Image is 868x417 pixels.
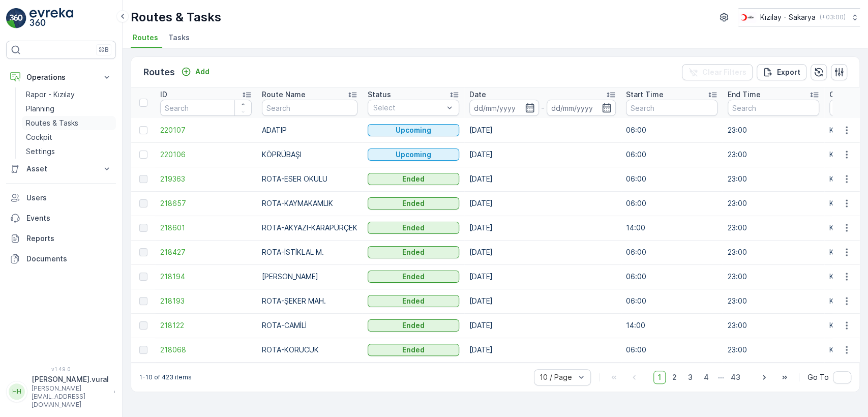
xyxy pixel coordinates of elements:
[6,228,116,249] a: Reports
[464,313,621,338] td: [DATE]
[464,338,621,362] td: [DATE]
[26,233,112,244] p: Reports
[728,90,761,100] p: End Time
[621,167,723,191] td: 06:00
[668,371,681,384] span: 2
[6,208,116,228] a: Events
[464,167,621,191] td: [DATE]
[402,296,425,306] p: Ended
[32,384,109,409] p: [PERSON_NAME][EMAIL_ADDRESS][DOMAIN_NAME]
[368,124,459,136] button: Upcoming
[402,223,425,233] p: Ended
[6,188,116,208] a: Users
[723,240,824,264] td: 23:00
[160,272,252,282] span: 218194
[807,372,829,382] span: Go To
[723,118,824,142] td: 23:00
[464,142,621,167] td: [DATE]
[402,272,425,282] p: Ended
[464,289,621,313] td: [DATE]
[621,338,723,362] td: 06:00
[368,271,459,283] button: Ended
[723,142,824,167] td: 23:00
[133,33,158,43] span: Routes
[26,72,96,82] p: Operations
[6,67,116,87] button: Operations
[160,223,252,233] a: 218601
[26,146,55,157] p: Settings
[160,296,252,306] span: 218193
[402,320,425,331] p: Ended
[723,313,824,338] td: 23:00
[139,373,192,381] p: 1-10 of 423 items
[760,12,816,22] p: Kızılay - Sakarya
[723,338,824,362] td: 23:00
[160,247,252,257] a: 218427
[683,371,697,384] span: 3
[723,216,824,240] td: 23:00
[723,191,824,216] td: 23:00
[723,289,824,313] td: 23:00
[621,216,723,240] td: 14:00
[22,102,116,116] a: Planning
[723,264,824,289] td: 23:00
[738,8,860,26] button: Kızılay - Sakarya(+03:00)
[6,374,116,409] button: HH[PERSON_NAME].vural[PERSON_NAME][EMAIL_ADDRESS][DOMAIN_NAME]
[702,67,746,77] p: Clear Filters
[464,216,621,240] td: [DATE]
[402,198,425,208] p: Ended
[718,371,724,384] p: ...
[6,8,26,28] img: logo
[26,193,112,203] p: Users
[160,150,252,160] a: 220106
[26,104,54,114] p: Planning
[29,8,73,28] img: logo_light-DOdMpM7g.png
[547,100,616,116] input: dd/mm/yyyy
[621,191,723,216] td: 06:00
[723,167,824,191] td: 23:00
[160,345,252,355] a: 218068
[396,125,431,135] p: Upcoming
[257,191,363,216] td: ROTA-KAYMAKAMLIK
[621,240,723,264] td: 06:00
[738,12,756,23] img: k%C4%B1z%C4%B1lay_DTAvauz.png
[26,213,112,223] p: Events
[160,174,252,184] a: 219363
[195,67,209,77] p: Add
[6,366,116,372] span: v 1.49.0
[368,319,459,332] button: Ended
[131,9,221,25] p: Routes & Tasks
[621,289,723,313] td: 06:00
[726,371,745,384] span: 43
[368,148,459,161] button: Upcoming
[368,173,459,185] button: Ended
[621,264,723,289] td: 06:00
[160,125,252,135] a: 220107
[139,175,147,183] div: Toggle Row Selected
[139,151,147,159] div: Toggle Row Selected
[257,264,363,289] td: [PERSON_NAME]
[682,64,753,80] button: Clear Filters
[368,344,459,356] button: Ended
[6,249,116,269] a: Documents
[368,197,459,210] button: Ended
[139,321,147,330] div: Toggle Row Selected
[168,33,190,43] span: Tasks
[143,65,175,79] p: Routes
[32,374,109,384] p: [PERSON_NAME].vural
[820,13,846,21] p: ( +03:00 )
[464,118,621,142] td: [DATE]
[160,198,252,208] a: 218657
[368,295,459,307] button: Ended
[177,66,214,78] button: Add
[402,174,425,184] p: Ended
[469,90,486,100] p: Date
[621,118,723,142] td: 06:00
[757,64,806,80] button: Export
[368,90,391,100] p: Status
